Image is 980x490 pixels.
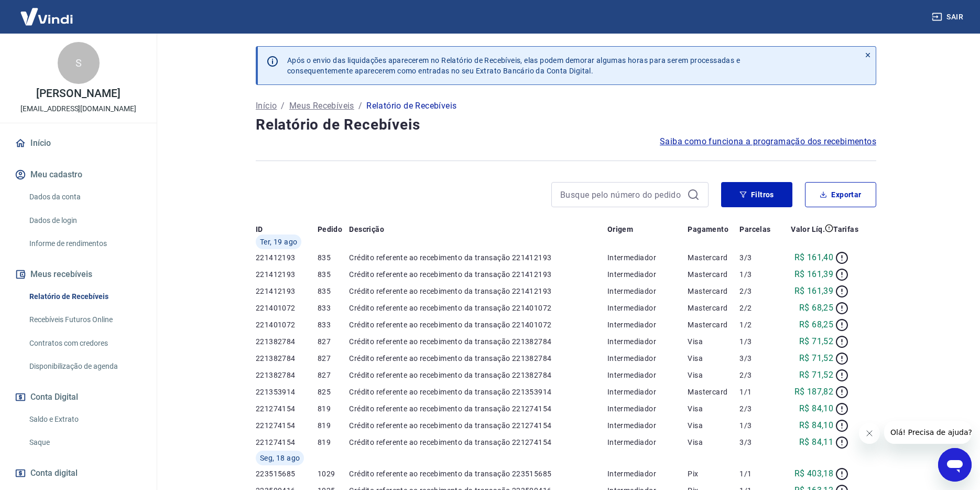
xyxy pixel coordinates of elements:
[13,132,144,155] a: Início
[13,386,144,409] button: Conta Digital
[30,466,78,481] span: Conta digital
[318,468,349,479] p: 1029
[256,403,318,414] p: 221274154
[799,335,833,348] p: R$ 71,52
[289,100,354,112] a: Meus Recebíveis
[256,100,277,112] a: Início
[25,186,144,208] a: Dados da conta
[318,224,342,235] p: Pedido
[739,286,779,296] p: 2/3
[607,269,688,280] p: Intermediador
[260,237,297,247] span: Ter, 19 ago
[607,224,633,235] p: Origem
[349,370,607,380] p: Crédito referente ao recebimento da transação 221382784
[25,432,144,453] a: Saque
[349,403,607,414] p: Crédito referente ao recebimento da transação 221274154
[607,437,688,448] p: Intermediador
[6,7,88,16] span: Olá! Precisa de ajuda?
[688,403,739,414] p: Visa
[799,318,833,331] p: R$ 68,25
[794,386,834,398] p: R$ 187,82
[256,319,318,330] p: 221401072
[607,303,688,313] p: Intermediador
[688,468,739,479] p: Pix
[36,88,120,99] p: [PERSON_NAME]
[25,309,144,331] a: Recebíveis Futuros Online
[25,409,144,430] a: Saldo e Extrato
[256,336,318,347] p: 221382784
[739,420,779,431] p: 1/3
[256,224,263,235] p: ID
[739,468,779,479] p: 1/1
[256,437,318,448] p: 221274154
[688,224,728,235] p: Pagamento
[256,353,318,364] p: 221382784
[318,370,349,380] p: 827
[794,268,834,281] p: R$ 161,39
[688,353,739,364] p: Visa
[607,286,688,296] p: Intermediador
[833,224,858,235] p: Tarifas
[799,369,833,381] p: R$ 71,52
[688,420,739,431] p: Visa
[349,286,607,296] p: Crédito referente ao recebimento da transação 221412193
[688,319,739,330] p: Mastercard
[25,210,144,231] a: Dados de login
[256,387,318,397] p: 221353914
[256,303,318,313] p: 221401072
[260,453,300,463] span: Seg, 18 ago
[256,269,318,280] p: 221412193
[799,402,833,415] p: R$ 84,10
[318,387,349,397] p: 825
[799,419,833,432] p: R$ 84,10
[607,252,688,263] p: Intermediador
[349,387,607,397] p: Crédito referente ao recebimento da transação 221353914
[25,286,144,307] a: Relatório de Recebíveis
[349,468,607,479] p: Crédito referente ao recebimento da transação 223515685
[794,467,834,480] p: R$ 403,18
[318,286,349,296] p: 835
[721,182,792,207] button: Filtros
[256,286,318,296] p: 221412193
[688,252,739,263] p: Mastercard
[256,468,318,479] p: 223515685
[859,423,880,444] iframe: Close message
[366,100,456,112] p: Relatório de Recebíveis
[13,462,144,485] a: Conta digital
[607,353,688,364] p: Intermediador
[318,303,349,313] p: 833
[13,163,144,186] button: Meu cadastro
[349,437,607,448] p: Crédito referente ao recebimento da transação 221274154
[349,319,607,330] p: Crédito referente ao recebimento da transação 221401072
[739,319,779,330] p: 1/2
[688,303,739,313] p: Mastercard
[799,302,833,314] p: R$ 68,25
[318,437,349,448] p: 819
[13,263,144,286] button: Meus recebíveis
[607,403,688,414] p: Intermediador
[318,420,349,431] p: 819
[256,420,318,431] p: 221274154
[884,421,972,444] iframe: Message from company
[688,336,739,347] p: Visa
[739,224,770,235] p: Parcelas
[607,370,688,380] p: Intermediador
[607,468,688,479] p: Intermediador
[560,187,683,203] input: Busque pelo número do pedido
[607,387,688,397] p: Intermediador
[805,182,876,207] button: Exportar
[799,352,833,365] p: R$ 71,52
[688,370,739,380] p: Visa
[930,7,967,27] button: Sair
[349,224,384,235] p: Descrição
[739,336,779,347] p: 1/3
[739,252,779,263] p: 3/3
[13,1,81,33] img: Vindi
[607,420,688,431] p: Intermediador
[281,100,285,112] p: /
[688,269,739,280] p: Mastercard
[318,269,349,280] p: 835
[739,269,779,280] p: 1/3
[794,251,834,264] p: R$ 161,40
